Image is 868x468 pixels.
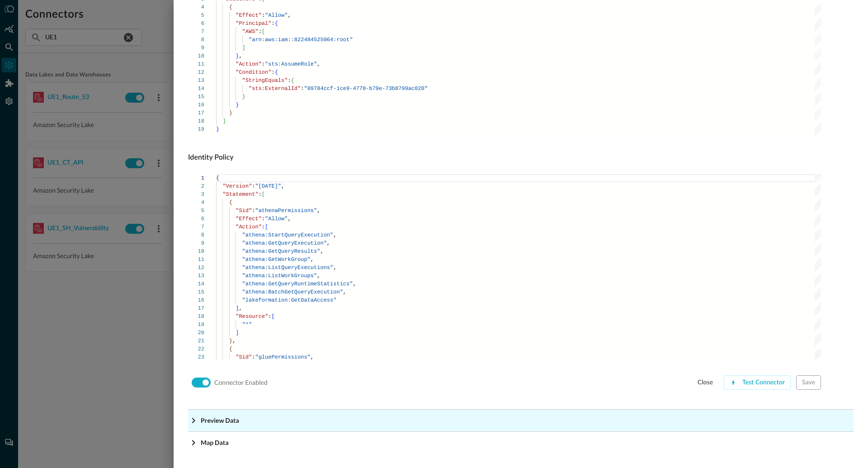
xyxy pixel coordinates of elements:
[242,28,259,35] span: "AWS"
[236,354,252,360] span: "Sid"
[188,174,204,182] div: 1
[188,11,204,19] div: 5
[229,110,232,116] span: }
[232,338,236,344] span: ,
[188,239,204,247] div: 9
[236,102,239,108] span: }
[236,305,239,312] span: ]
[236,69,271,76] span: "Condition"
[201,416,239,425] p: Preview Data
[239,305,242,312] span: ,
[317,208,320,214] span: ,
[249,85,301,92] span: "sts:ExternalId"
[188,117,204,125] div: 18
[265,61,317,67] span: "sts:AssumeRole"
[188,247,204,255] div: 10
[188,85,204,93] div: 14
[333,265,336,271] span: ,
[242,94,245,100] span: }
[188,223,204,231] div: 7
[214,378,268,387] p: Connector Enabled
[698,377,713,388] div: close
[188,312,204,321] div: 18
[242,297,337,303] span: "lakeformation:GetDataAccess"
[742,377,785,388] div: Test Connector
[252,183,255,189] span: :
[188,231,204,239] div: 8
[188,28,204,36] div: 7
[188,432,854,454] button: Map Data
[242,265,334,271] span: "athena:ListQueryExecutions"
[188,304,204,312] div: 17
[188,296,204,304] div: 16
[236,61,262,67] span: "Action"
[265,216,288,222] span: "Allow"
[188,215,204,223] div: 6
[242,45,245,51] span: ]
[222,118,226,124] span: ]
[259,191,262,198] span: :
[188,44,204,52] div: 9
[188,109,204,117] div: 17
[255,208,317,214] span: "athenaPermissions"
[216,175,219,181] span: {
[242,232,334,238] span: "athena:StartQueryExecution"
[262,224,265,230] span: :
[252,354,255,360] span: :
[188,272,204,280] div: 13
[242,281,353,287] span: "athena:GetQueryRuntimeStatistics"
[281,183,284,189] span: ,
[262,216,265,222] span: :
[275,69,278,76] span: {
[188,52,204,60] div: 10
[188,280,204,288] div: 14
[288,12,291,19] span: ,
[236,20,271,27] span: "Principal"
[301,85,304,92] span: :
[216,126,219,132] span: }
[317,273,320,279] span: ,
[262,61,265,67] span: :
[242,240,327,246] span: "athena:GetQueryExecution"
[271,20,274,27] span: :
[288,216,291,222] span: ,
[236,224,262,230] span: "Action"
[188,199,204,207] div: 4
[271,313,274,320] span: [
[188,60,204,68] div: 11
[188,415,199,426] svg: Expand More
[188,93,204,101] div: 15
[222,183,252,189] span: "Version"
[275,20,278,27] span: {
[343,289,346,295] span: ,
[327,240,330,246] span: ,
[262,191,265,198] span: [
[265,12,288,19] span: "Allow"
[236,12,262,19] span: "Effect"
[229,4,232,10] span: {
[333,232,336,238] span: ,
[188,288,204,296] div: 15
[317,61,320,67] span: ,
[188,410,854,431] button: Preview Data
[188,76,204,85] div: 13
[236,216,262,222] span: "Effect"
[188,68,204,76] div: 12
[188,152,821,163] h4: Identity Policy
[188,36,204,44] div: 8
[242,256,311,263] span: "athena:GetWorkGroup"
[188,190,204,199] div: 3
[252,208,255,214] span: :
[692,375,718,390] button: close
[188,3,204,11] div: 4
[229,199,232,206] span: {
[188,264,204,272] div: 12
[262,28,265,35] span: [
[271,69,274,76] span: :
[304,85,428,92] span: "89784ccf-1ce9-4770-b79e-73b8799ac020"
[188,101,204,109] div: 16
[201,438,229,447] p: Map Data
[242,273,317,279] span: "athena:ListWorkGroups"
[188,125,204,133] div: 19
[288,77,291,84] span: :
